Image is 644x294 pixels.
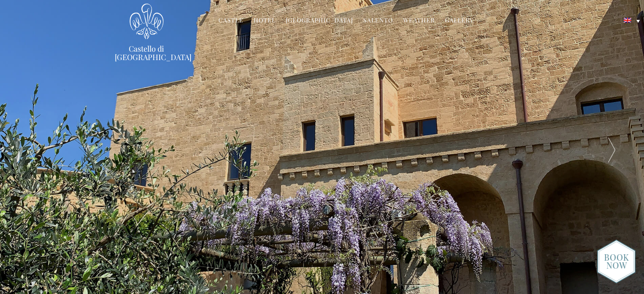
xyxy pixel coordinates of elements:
img: new-booknow.png [597,239,636,283]
a: Hotel [254,16,276,26]
a: Salento [363,16,393,26]
img: Castello di Ugento [130,3,163,39]
a: Castello di [GEOGRAPHIC_DATA] [115,44,178,61]
a: Gallery [445,16,473,26]
a: Weather [403,16,435,26]
a: Castle [218,16,243,26]
img: English [624,18,631,23]
a: [GEOGRAPHIC_DATA] [286,16,353,26]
